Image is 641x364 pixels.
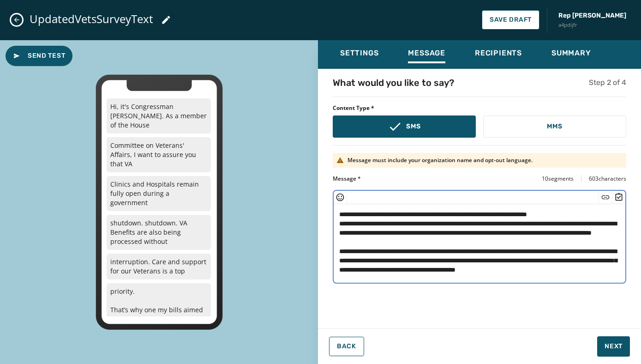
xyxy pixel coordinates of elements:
[601,193,610,202] button: Insert Short Link
[337,343,356,350] span: Back
[558,21,626,29] span: a4pdijfr
[483,115,626,138] button: MMS
[547,122,562,131] p: MMS
[614,193,623,202] button: Insert Survey
[333,175,361,182] label: Message *
[333,76,454,89] h4: What would you like to say?
[467,44,529,65] button: Recipients
[542,175,574,182] span: 10 segments
[13,51,65,61] span: Send Test
[333,104,626,112] span: Content Type *
[6,46,72,66] button: Send Test
[107,98,211,133] p: Hi, it's Congressman [PERSON_NAME]. As a member of the House
[107,215,211,250] p: shutdown. shutdown. VA Benefits are also being processed without
[333,44,386,65] button: Settings
[340,49,378,58] span: Settings
[544,44,599,65] button: Summary
[107,283,211,328] p: priority. That’s why one my bills aimed at improving veterans’
[605,342,623,351] span: Next
[558,11,626,20] span: Rep [PERSON_NAME]
[482,10,539,30] button: Save Draft
[107,176,211,211] p: Clinics and Hospitals remain fully open during a government
[333,115,476,138] button: SMS
[401,44,453,65] button: Message
[589,77,626,88] h5: Step 2 of 4
[30,12,153,26] span: UpdatedVetsSurveyText
[107,254,211,279] p: interruption. Care and support for our Veterans is a top
[406,122,420,131] p: SMS
[107,137,211,172] p: Committee on Veterans' Affairs, I want to assure you that VA
[551,49,591,58] span: Summary
[335,193,345,202] button: Insert Emoji
[347,157,533,164] p: Message must include your organization name and opt-out language.
[408,49,445,58] span: Message
[475,49,522,58] span: Recipients
[490,16,532,24] span: Save Draft
[597,336,630,357] button: Next
[329,337,364,356] button: Back
[589,175,626,182] span: 603 characters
